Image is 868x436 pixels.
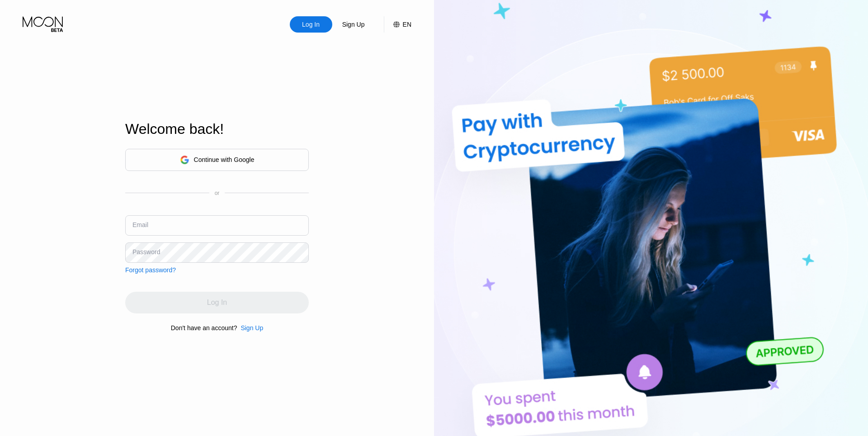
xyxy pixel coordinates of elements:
[215,190,220,196] div: or
[194,156,255,163] div: Continue with Google
[132,248,160,256] div: Password
[332,16,375,33] div: Sign Up
[237,324,263,332] div: Sign Up
[241,324,263,332] div: Sign Up
[125,149,309,171] div: Continue with Google
[125,266,176,274] div: Forgot password?
[125,121,309,137] div: Welcome back!
[171,324,237,332] div: Don't have an account?
[290,16,332,33] div: Log In
[132,221,148,228] div: Email
[403,21,411,28] div: EN
[341,20,366,29] div: Sign Up
[384,16,411,33] div: EN
[301,20,321,29] div: Log In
